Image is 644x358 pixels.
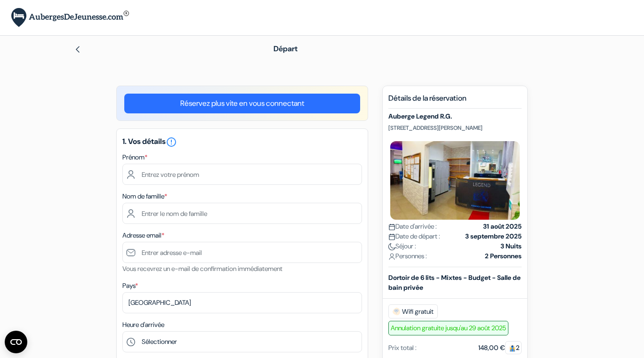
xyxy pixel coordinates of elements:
[485,251,522,261] strong: 2 Personnes
[122,203,362,224] input: Entrer le nom de famille
[483,222,522,231] strong: 31 août 2025
[122,191,167,201] label: Nom de famille
[122,242,362,263] input: Entrer adresse e-mail
[122,152,147,162] label: Prénom
[500,241,522,251] strong: 3 Nuits
[122,281,138,291] label: Pays
[74,46,81,53] img: left_arrow.svg
[388,231,440,241] span: Date de départ :
[388,253,395,260] img: user_icon.svg
[5,331,27,353] button: Ouvrir le widget CMP
[388,273,521,292] b: Dortoir de 6 lits - Mixtes - Budget - Salle de bain privée
[11,8,129,27] img: AubergesDeJeunesse.com
[388,222,437,231] span: Date d'arrivée :
[393,308,400,315] img: free_wifi.svg
[388,112,522,120] h5: Auberge Legend R.G.
[505,341,522,354] span: 2
[166,136,177,148] i: error_outline
[388,343,417,353] div: Prix total :
[122,136,362,148] h5: 1. Vos détails
[388,94,522,109] h5: Détails de la réservation
[124,94,360,113] a: Réservez plus vite en vous connectant
[166,136,177,146] a: error_outline
[388,251,427,261] span: Personnes :
[274,44,298,54] span: Départ
[388,304,438,318] span: Wifi gratuit
[388,243,395,250] img: moon.svg
[388,124,522,132] p: [STREET_ADDRESS][PERSON_NAME]
[122,231,164,240] label: Adresse email
[122,164,362,185] input: Entrez votre prénom
[122,264,282,273] small: Vous recevrez un e-mail de confirmation immédiatement
[122,320,164,330] label: Heure d'arrivée
[388,223,395,231] img: calendar.svg
[465,231,522,241] strong: 3 septembre 2025
[388,241,416,251] span: Séjour :
[388,321,508,335] span: Annulation gratuite jusqu'au 29 août 2025
[509,345,516,352] img: guest.svg
[478,343,522,353] div: 148,00 €
[388,233,395,240] img: calendar.svg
